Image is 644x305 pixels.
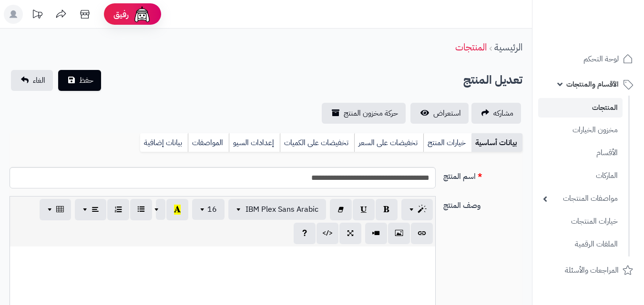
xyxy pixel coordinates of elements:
[322,103,406,124] a: حركة مخزون المنتج
[140,133,188,152] a: بيانات إضافية
[228,199,326,220] button: IBM Plex Sans Arabic
[344,108,398,119] span: حركة مخزون المنتج
[538,166,623,186] a: الماركات
[11,70,53,91] a: الغاء
[133,5,152,24] img: ai-face.png
[188,133,229,152] a: المواصفات
[538,259,638,282] a: المراجعات والأسئلة
[471,103,521,124] a: مشاركه
[280,133,354,152] a: تخفيضات على الكميات
[33,75,45,86] span: الغاء
[579,7,635,27] img: logo-2.png
[538,48,638,70] a: لوحة التحكم
[58,70,101,91] button: حفظ
[494,40,522,54] a: الرئيسية
[79,75,93,86] span: حفظ
[583,52,619,66] span: لوحة التحكم
[192,199,225,220] button: 16
[538,211,623,232] a: خيارات المنتجات
[538,188,623,209] a: مواصفات المنتجات
[433,108,461,119] span: استعراض
[471,133,522,152] a: بيانات أساسية
[113,9,129,20] span: رفيق
[423,133,471,152] a: خيارات المنتج
[354,133,423,152] a: تخفيضات على السعر
[565,264,619,277] span: المراجعات والأسئلة
[538,143,623,163] a: الأقسام
[538,98,623,118] a: المنتجات
[538,120,623,140] a: مخزون الخيارات
[245,204,318,215] span: IBM Plex Sans Arabic
[463,70,522,90] h2: تعديل المنتج
[440,196,526,211] label: وصف المنتج
[538,234,623,255] a: الملفات الرقمية
[410,103,469,124] a: استعراض
[25,5,49,26] a: تحديثات المنصة
[566,78,619,91] span: الأقسام والمنتجات
[207,204,217,215] span: 16
[440,167,526,182] label: اسم المنتج
[493,108,513,119] span: مشاركه
[455,40,487,54] a: المنتجات
[229,133,280,152] a: إعدادات السيو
